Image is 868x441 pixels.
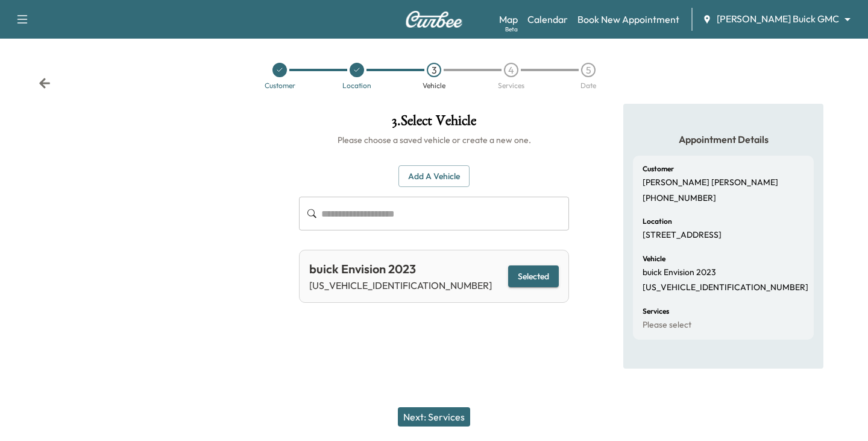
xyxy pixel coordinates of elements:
[309,260,492,278] div: buick Envision 2023
[643,308,669,315] h6: Services
[643,218,672,225] h6: Location
[427,63,441,77] div: 3
[39,77,51,89] div: Back
[405,11,463,28] img: Curbee Logo
[505,25,518,34] div: Beta
[643,267,716,278] p: buick Envision 2023
[633,133,814,146] h5: Appointment Details
[342,82,371,89] div: Location
[299,134,569,146] h6: Please choose a saved vehicle or create a new one.
[643,177,778,188] p: [PERSON_NAME] [PERSON_NAME]
[398,165,470,188] button: Add a Vehicle
[643,282,808,293] p: [US_VEHICLE_IDENTIFICATION_NUMBER]
[265,82,295,89] div: Customer
[309,278,492,293] p: [US_VEHICLE_IDENTIFICATION_NUMBER]
[498,82,524,89] div: Services
[581,63,596,77] div: 5
[643,193,716,204] p: [PHONE_NUMBER]
[717,12,839,26] span: [PERSON_NAME] Buick GMC
[508,265,559,288] button: Selected
[643,320,691,331] p: Please select
[527,12,568,27] a: Calendar
[577,12,679,27] a: Book New Appointment
[398,407,470,427] button: Next: Services
[643,230,722,241] p: [STREET_ADDRESS]
[499,12,518,27] a: MapBeta
[423,82,445,89] div: Vehicle
[643,255,665,262] h6: Vehicle
[504,63,518,77] div: 4
[299,113,569,134] h1: 3 . Select Vehicle
[580,82,596,89] div: Date
[643,165,674,173] h6: Customer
